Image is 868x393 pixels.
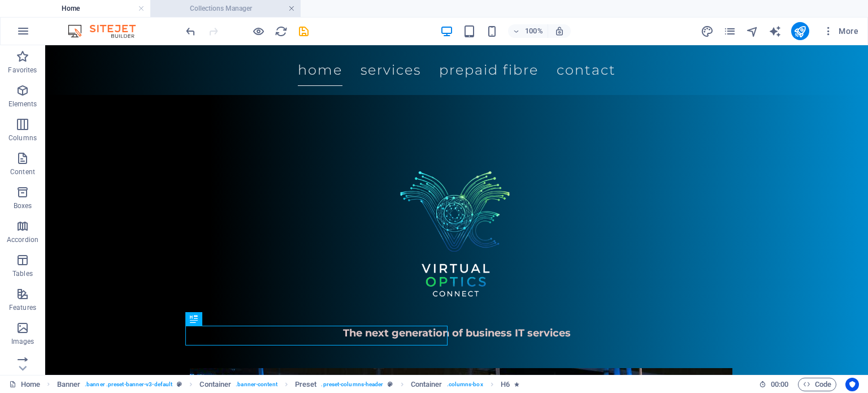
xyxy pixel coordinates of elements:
[14,201,32,210] p: Boxes
[554,26,565,36] i: On resize automatically adjust zoom level to fit chosen device.
[297,25,310,38] i: Save (Ctrl+S)
[11,337,34,346] p: Images
[7,235,38,244] p: Accordion
[388,381,393,387] i: This element is a customizable preset
[447,378,483,391] span: . columns-box
[236,378,277,391] span: . banner-content
[275,25,288,38] i: Reload page
[321,378,383,391] span: . preset-columns-header
[798,378,836,391] button: Code
[199,378,231,391] span: Click to select. Double-click to edit
[514,381,519,387] i: Element contains an animation
[150,2,301,15] h4: Collections Manager
[411,378,442,391] span: Click to select. Double-click to edit
[177,381,182,387] i: This element is a customizable preset
[759,378,789,391] h6: Session time
[10,167,35,176] p: Content
[769,25,782,38] i: AI Writer
[723,25,736,38] i: Pages (Ctrl+Alt+S)
[746,24,759,38] button: navigator
[771,378,788,391] span: 00 00
[525,24,543,38] h6: 100%
[65,24,150,38] img: Editor Logo
[8,133,37,142] p: Columns
[57,378,81,391] span: Click to select. Double-click to edit
[701,25,714,38] i: Design (Ctrl+Alt+Y)
[297,24,310,38] button: save
[723,24,737,38] button: pages
[791,22,809,40] button: publish
[184,24,197,38] button: undo
[9,378,40,391] a: Click to cancel selection. Double-click to open Pages
[769,24,782,38] button: text_generator
[184,25,197,38] i: Undo: change_data (Ctrl+Z)
[8,100,37,109] p: Elements
[85,378,172,391] span: . banner .preset-banner-v3-default
[251,24,265,38] button: Click here to leave preview mode and continue editing
[9,303,36,312] p: Features
[823,25,858,37] span: More
[793,25,806,38] i: Publish
[803,378,831,391] span: Code
[746,25,759,38] i: Navigator
[701,24,714,38] button: design
[274,24,288,38] button: reload
[295,378,317,391] span: Click to select. Double-click to edit
[818,22,863,40] button: More
[12,269,33,278] p: Tables
[501,378,510,391] span: Click to select. Double-click to edit
[508,24,548,38] button: 100%
[845,378,859,391] button: Usercentrics
[779,380,780,388] span: :
[8,66,37,75] p: Favorites
[57,378,520,391] nav: breadcrumb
